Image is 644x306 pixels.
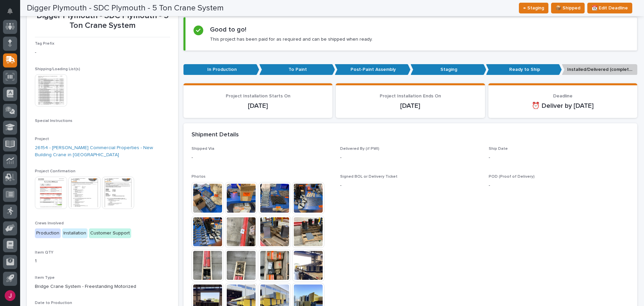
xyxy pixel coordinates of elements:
span: Project Installation Starts On [226,94,290,98]
button: users-avatar [3,289,17,303]
span: Item Type [35,276,55,280]
span: Deadline [553,94,573,98]
span: Delivered By (if PWI) [340,147,379,151]
span: Project Installation Ends On [380,94,441,98]
button: 📆 Edit Deadline [587,3,632,13]
p: - [489,154,629,161]
span: Date to Production [35,301,72,305]
span: Signed BOL or Delivery Ticket [340,175,397,179]
a: 26154 - [PERSON_NAME] Commercial Properties - New Building Crane in [GEOGRAPHIC_DATA] [35,144,170,159]
p: - [35,49,170,56]
p: Installed/Delivered (completely done) [562,64,638,75]
h2: Shipment Details [192,131,239,139]
span: Tag Prefix [35,42,54,46]
p: [DATE] [192,102,324,110]
div: Notifications [8,8,17,19]
p: - [340,154,481,161]
button: Notifications [3,4,17,18]
button: ← Staging [519,3,548,13]
p: Post-Paint Assembly [335,64,411,75]
h2: Digger Plymouth - SDC Plymouth - 5 Ton Crane System [27,3,224,13]
span: Project Confirmation [35,169,75,173]
span: Ship Date [489,147,508,151]
span: Photos [192,175,206,179]
span: Shipped Via [192,147,214,151]
p: - [192,154,332,161]
p: ⏰ Deliver by [DATE] [496,102,629,110]
p: [DATE] [344,102,477,110]
p: Staging [411,64,486,75]
div: Customer Support [89,228,131,238]
div: Installation [62,228,88,238]
p: Digger Plymouth - SDC Plymouth - 5 Ton Crane System [35,11,170,31]
span: Crews Involved [35,221,64,225]
span: Project [35,137,49,141]
p: 1 [35,258,170,265]
p: Bridge Crane System - Freestanding Motorized [35,283,170,290]
p: Ready to Ship [486,64,562,75]
span: Shipping/Loading List(s) [35,67,80,71]
span: Item QTY [35,251,53,255]
span: POD (Proof of Delivery) [489,175,535,179]
p: In Production [183,64,259,75]
h2: Good to go! [210,26,246,34]
div: Production [35,228,61,238]
button: 📦 Shipped [551,3,585,13]
span: Special Instructions [35,119,72,123]
span: ← Staging [523,4,544,12]
p: This project has been paid for as required and can be shipped when ready. [210,36,373,42]
p: - [340,182,481,189]
span: 📆 Edit Deadline [592,4,628,12]
span: 📦 Shipped [555,4,580,12]
p: - [489,182,629,189]
p: To Paint [259,64,335,75]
